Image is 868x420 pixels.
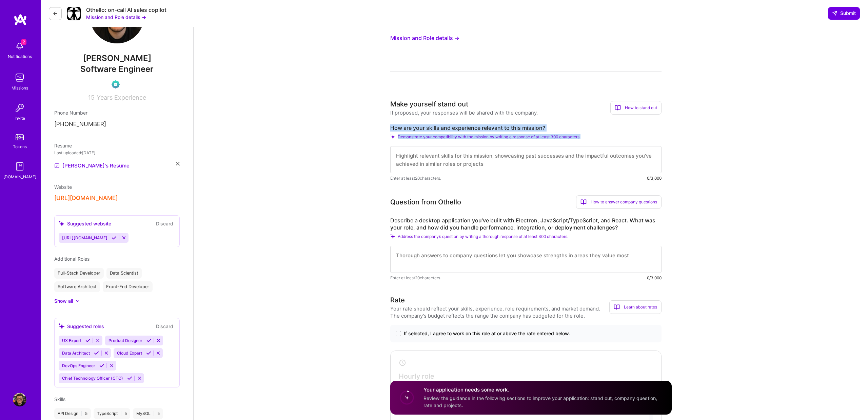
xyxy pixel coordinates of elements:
[12,84,28,92] div: Missions
[112,235,117,240] i: Accept
[99,363,104,368] i: Accept
[156,338,161,343] i: Reject
[390,175,441,182] span: Enter at least 20 characters.
[127,376,132,381] i: Accept
[176,162,180,165] i: icon Close
[156,351,161,356] i: Reject
[54,53,180,63] span: [PERSON_NAME]
[54,149,180,156] div: Last uploaded: [DATE]
[423,396,657,408] span: Review the guidance in the following sections to improve your application: stand out, company que...
[62,363,95,368] span: DevOps Engineer
[62,376,123,381] span: Chief Technology Officer (CTO)
[121,235,126,240] i: Reject
[423,386,664,394] h4: Your application needs some work.
[832,11,837,16] i: icon SendLight
[13,160,26,173] img: guide book
[103,281,153,292] div: Front-End Developer
[86,6,166,14] div: Othello: on-call AI sales copilot
[832,10,856,17] span: Submit
[80,64,154,74] span: Software Engineer
[153,411,155,416] span: |
[13,39,26,53] img: bell
[580,199,587,205] i: icon BookOpen
[62,235,107,240] span: [URL][DOMAIN_NAME]
[95,338,100,343] i: Reject
[54,195,118,202] button: [URL][DOMAIN_NAME]
[647,175,662,182] div: 0/3,000
[54,268,104,279] div: Full-Stack Developer
[133,408,163,419] div: MySQL 5
[54,408,91,419] div: API Design 5
[54,184,72,190] span: Website
[54,163,60,168] img: Resume
[59,221,64,226] i: icon SuggestedTeams
[390,124,662,132] label: How are your skills and experience relevant to this mission?
[54,396,65,402] span: Skills
[109,363,114,368] i: Reject
[8,53,32,60] div: Notifications
[86,14,146,21] button: Mission and Role details →
[398,134,580,139] span: Demonstrate your compatibility with the mission by writing a response of at least 300 characters.
[54,143,72,148] span: Resume
[390,305,609,319] div: Your rate should reflect your skills, experience, role requirements, and market demand. The compa...
[108,338,142,343] span: Product Designer
[13,143,27,150] div: Tokens
[88,94,95,101] span: 15
[54,298,73,304] div: Show all
[94,408,130,419] div: TypeScript 5
[609,300,662,314] div: Learn about rates
[104,351,109,356] i: Reject
[106,268,142,279] div: Data Scientist
[13,101,26,115] img: Invite
[647,274,662,281] div: 0/3,000
[576,195,662,209] div: How to answer company questions
[54,256,90,262] span: Additional Roles
[390,197,461,207] div: Question from Othello
[154,322,175,330] button: Discard
[390,134,395,139] i: Check
[85,338,91,343] i: Accept
[112,80,120,88] img: Evaluation Call Pending
[390,274,441,281] span: Enter at least 20 characters.
[54,281,100,292] div: Software Architect
[54,110,87,116] span: Phone Number
[94,351,99,356] i: Accept
[398,234,568,239] span: Address the company’s question by writing a thorough response of at least 300 characters.
[59,323,64,329] i: icon SuggestedTeams
[59,220,111,227] div: Suggested website
[53,11,58,16] i: icon LeftArrowDark
[81,411,82,416] span: |
[615,105,621,111] i: icon BookOpen
[120,411,122,416] span: |
[404,330,570,337] span: If selected, I agree to work on this role at or above the rate entered below.
[21,39,26,45] span: 2
[97,94,146,101] span: Years Experience
[54,162,130,170] a: [PERSON_NAME]'s Resume
[610,101,662,115] div: How to stand out
[137,376,142,381] i: Reject
[390,109,538,116] div: If proposed, your responses will be shared with the company.
[390,234,395,239] i: Check
[15,115,25,122] div: Invite
[54,120,180,128] p: [PHONE_NUMBER]
[62,351,90,356] span: Data Architect
[117,351,142,356] span: Cloud Expert
[16,134,24,140] img: tokens
[390,217,662,231] label: Describe a desktop application you’ve built with Electron, JavaScript/TypeScript, and React. What...
[154,220,175,227] button: Discard
[13,393,26,406] img: User Avatar
[390,295,405,305] div: Rate
[390,32,459,44] button: Mission and Role details →
[13,71,26,84] img: teamwork
[614,304,620,310] i: icon BookOpen
[59,323,104,330] div: Suggested roles
[146,351,151,356] i: Accept
[146,338,152,343] i: Accept
[390,99,468,109] div: Make yourself stand out
[62,338,81,343] span: UX Expert
[67,7,81,20] img: Company Logo
[3,173,36,180] div: [DOMAIN_NAME]
[14,14,27,26] img: logo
